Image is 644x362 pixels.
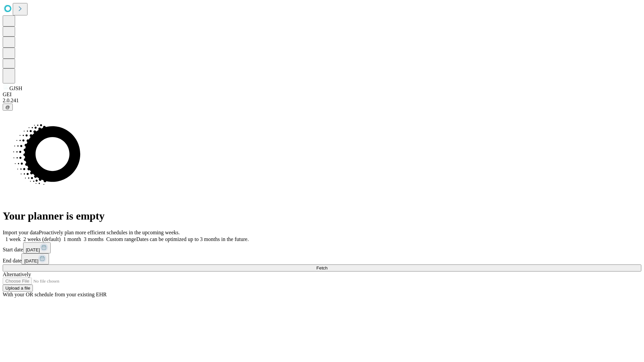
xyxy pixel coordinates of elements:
button: Upload a file [3,285,33,292]
button: [DATE] [21,253,49,264]
span: With your OR schedule from your existing EHR [3,292,107,297]
span: Proactively plan more efficient schedules in the upcoming weeks. [39,230,180,235]
button: [DATE] [23,242,51,253]
span: Alternatively [3,271,31,277]
span: 3 months [84,236,104,242]
span: GJSH [9,85,22,91]
span: Import your data [3,230,39,235]
span: Fetch [316,265,327,270]
button: @ [3,104,13,111]
span: [DATE] [26,247,40,252]
div: End date [3,253,641,264]
span: @ [5,105,10,110]
span: 1 month [63,236,81,242]
div: 2.0.241 [3,98,641,104]
span: Custom range [106,236,136,242]
button: Fetch [3,264,641,271]
span: [DATE] [24,258,38,263]
span: 2 weeks (default) [23,236,61,242]
span: 1 week [5,236,21,242]
span: Dates can be optimized up to 3 months in the future. [136,236,249,242]
h1: Your planner is empty [3,210,641,222]
div: GEI [3,92,641,98]
div: Start date [3,242,641,253]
